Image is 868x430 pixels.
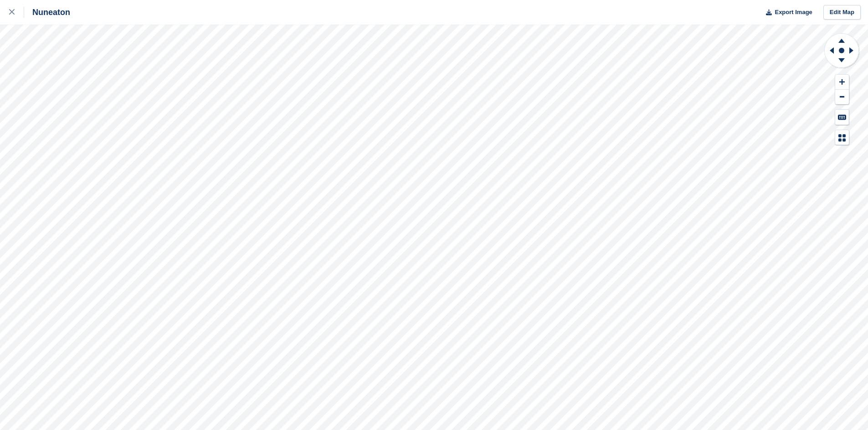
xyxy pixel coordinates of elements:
div: Nuneaton [24,7,70,18]
button: Map Legend [835,130,849,145]
span: Export Image [775,8,812,17]
button: Export Image [760,5,812,20]
button: Zoom In [835,75,849,90]
button: Keyboard Shortcuts [835,110,849,125]
a: Edit Map [823,5,861,20]
button: Zoom Out [835,90,849,105]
